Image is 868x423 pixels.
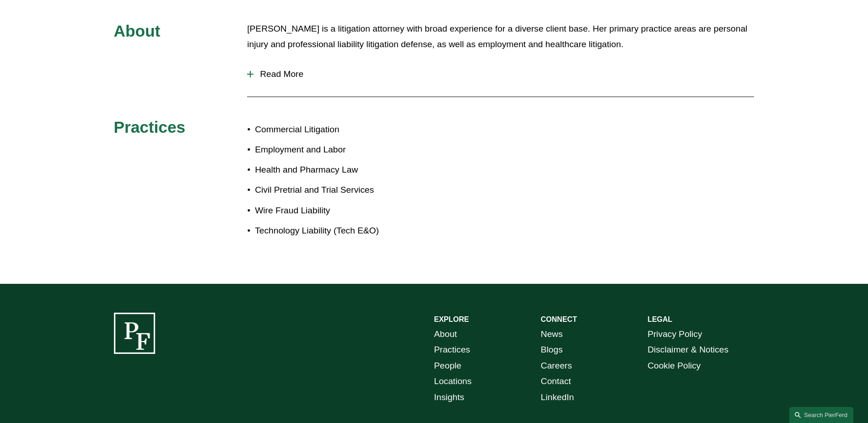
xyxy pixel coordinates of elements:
[541,342,563,358] a: Blogs
[255,122,434,138] p: Commercial Litigation
[789,407,853,423] a: Search this site
[255,223,434,239] p: Technology Liability (Tech E&O)
[114,22,161,40] span: About
[647,315,672,323] strong: LEGAL
[247,21,754,53] p: [PERSON_NAME] is a litigation attorney with broad experience for a diverse client base. Her prima...
[541,374,571,390] a: Contact
[255,182,434,198] p: Civil Pretrial and Trial Services
[541,326,563,342] a: News
[647,326,702,342] a: Privacy Policy
[434,342,470,358] a: Practices
[434,374,472,390] a: Locations
[247,62,754,86] button: Read More
[434,358,462,374] a: People
[255,142,434,158] p: Employment and Labor
[434,315,469,323] strong: EXPLORE
[434,326,457,342] a: About
[647,358,701,374] a: Cookie Policy
[541,390,574,406] a: LinkedIn
[541,358,572,374] a: Careers
[541,315,577,323] strong: CONNECT
[647,342,728,358] a: Disclaimer & Notices
[255,162,434,178] p: Health and Pharmacy Law
[255,203,434,219] p: Wire Fraud Liability
[114,118,186,136] span: Practices
[434,390,464,406] a: Insights
[253,69,754,79] span: Read More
